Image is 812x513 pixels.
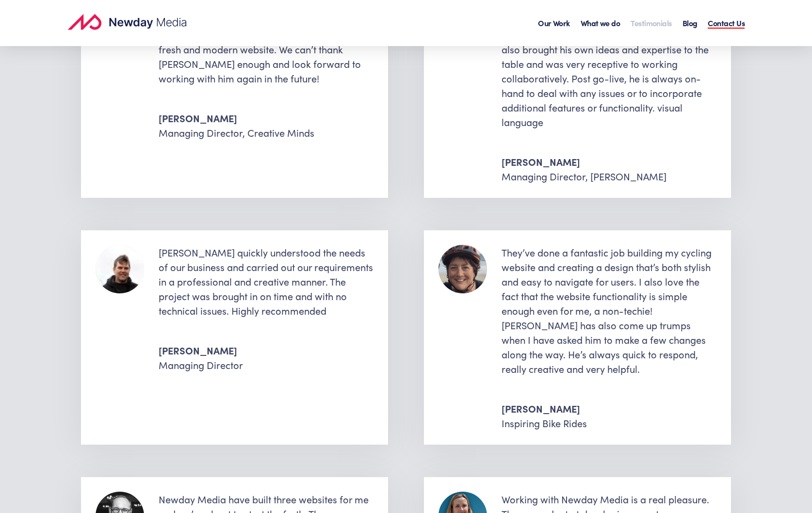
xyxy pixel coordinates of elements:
[708,16,745,46] a: Contact Us
[159,358,243,371] span: Managing Director
[538,16,570,46] a: Our Work
[631,16,671,46] a: Testimonials
[159,111,374,125] span: [PERSON_NAME]
[159,245,373,317] span: [PERSON_NAME] quickly understood the needs of our business and carried out our requirements in a ...
[247,126,314,139] span: Creative Minds
[581,16,620,46] a: What we do
[502,401,716,416] span: [PERSON_NAME]
[590,169,666,183] span: [PERSON_NAME]
[502,416,587,430] span: Inspiring Bike Rides
[243,126,245,139] span: ,
[159,343,374,357] span: [PERSON_NAME]
[67,14,196,30] a: Newday Media
[585,169,588,183] span: ,
[682,16,698,46] a: Blog
[502,245,712,375] span: They’ve done a fantastic job building my cycling website and creating a design that’s both stylis...
[159,126,243,139] span: Managing Director
[502,169,585,183] span: Managing Director
[502,154,716,169] span: [PERSON_NAME]
[67,14,196,30] img: new logo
